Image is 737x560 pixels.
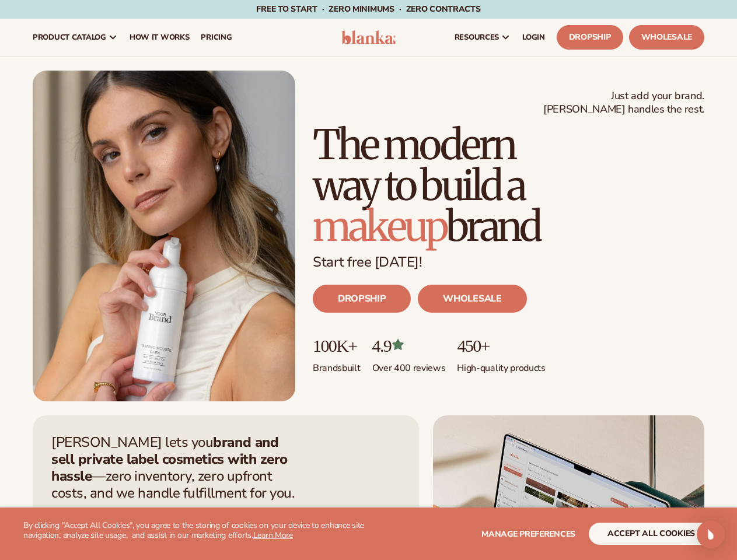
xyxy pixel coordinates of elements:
[256,3,480,15] span: Free to start · ZERO minimums · ZERO contracts
[481,528,575,540] span: Manage preferences
[195,19,237,56] a: pricing
[481,523,575,545] button: Manage preferences
[124,19,195,56] a: How It Works
[589,523,714,545] button: accept all cookies
[449,19,516,56] a: resources
[313,336,361,355] p: 100K+
[27,19,124,56] a: product catalog
[313,124,704,247] h1: The modern way to build a brand
[313,254,704,271] p: Start free [DATE]!
[372,336,446,355] p: 4.9
[313,355,361,374] p: Brands built
[33,33,106,42] span: product catalog
[23,521,369,541] p: By clicking "Accept All Cookies", you agree to the storing of cookies on your device to enhance s...
[201,33,232,42] span: pricing
[372,355,446,374] p: Over 400 reviews
[51,434,302,501] p: [PERSON_NAME] lets you —zero inventory, zero upfront costs, and we handle fulfillment for you.
[543,89,704,117] span: Just add your brand. [PERSON_NAME] handles the rest.
[516,19,551,56] a: LOGIN
[557,25,623,50] a: Dropship
[253,530,293,541] a: Learn More
[457,355,545,374] p: High-quality products
[697,520,725,548] div: Open Intercom Messenger
[457,336,545,355] p: 450+
[418,285,526,313] a: WHOLESALE
[629,25,704,50] a: Wholesale
[33,71,295,401] img: Blanka hero private label beauty Female holding tanning mousse
[130,33,190,42] span: How It Works
[313,285,411,313] a: DROPSHIP
[522,33,545,42] span: LOGIN
[51,433,288,485] strong: brand and sell private label cosmetics with zero hassle
[455,33,499,42] span: resources
[313,201,446,252] span: makeup
[341,30,396,44] img: logo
